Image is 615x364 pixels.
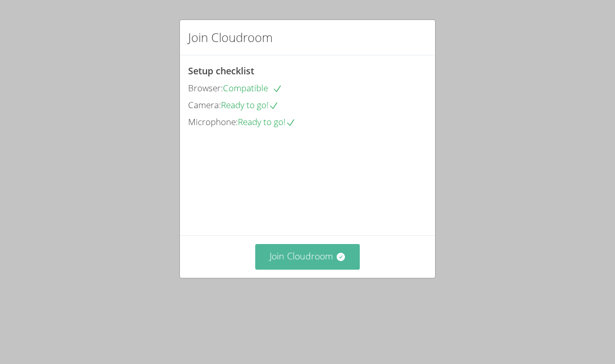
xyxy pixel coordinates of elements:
[188,82,223,94] span: Browser:
[188,65,254,77] span: Setup checklist
[238,116,296,128] span: Ready to go!
[223,82,282,94] span: Compatible
[255,244,360,269] button: Join Cloudroom
[221,99,279,111] span: Ready to go!
[188,28,273,47] h2: Join Cloudroom
[188,116,238,128] span: Microphone:
[188,99,221,111] span: Camera:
